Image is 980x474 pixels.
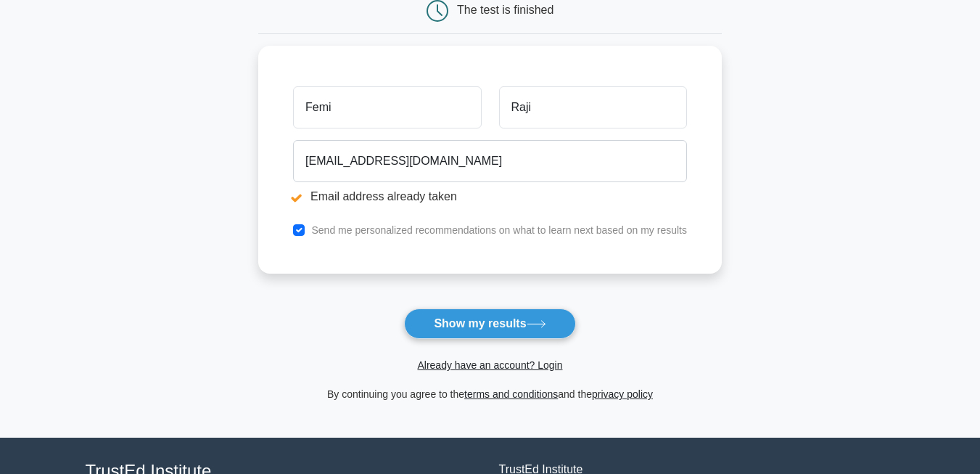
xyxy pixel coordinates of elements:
[311,224,687,236] label: Send me personalized recommendations on what to learn next based on my results
[293,188,687,205] li: Email address already taken
[417,359,562,371] a: Already have an account? Login
[250,385,730,403] div: By continuing you agree to the and the
[592,388,653,400] a: privacy policy
[499,86,687,128] input: Last name
[293,86,481,128] input: First name
[464,388,558,400] a: terms and conditions
[404,308,575,339] button: Show my results
[293,140,687,182] input: Email
[457,4,553,16] div: The test is finished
